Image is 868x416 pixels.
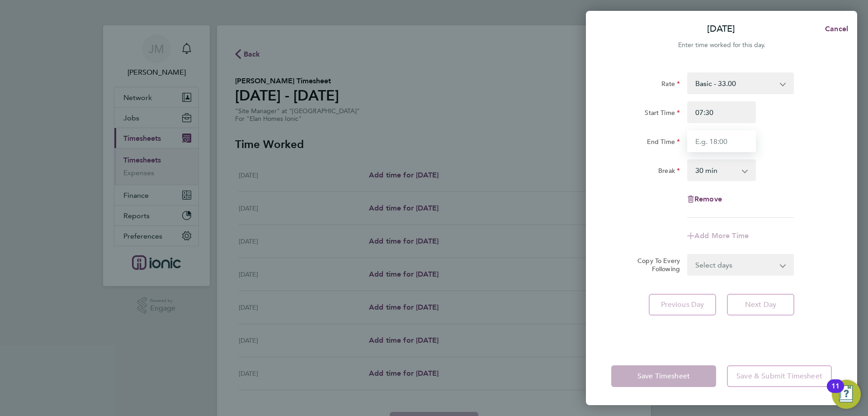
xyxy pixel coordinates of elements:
[658,167,680,177] label: Break
[687,130,756,152] input: E.g. 18:00
[694,195,722,203] span: Remove
[647,138,680,148] label: End Time
[832,380,861,409] button: Open Resource Center, 11 new notifications
[687,196,722,203] button: Remove
[831,386,840,398] div: 11
[661,80,680,91] label: Rate
[811,20,857,38] button: Cancel
[630,257,680,273] label: Copy To Every Following
[822,24,848,33] span: Cancel
[586,40,857,51] div: Enter time worked for this day.
[645,109,680,120] label: Start Time
[707,23,735,35] p: [DATE]
[687,101,756,123] input: E.g. 08:00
